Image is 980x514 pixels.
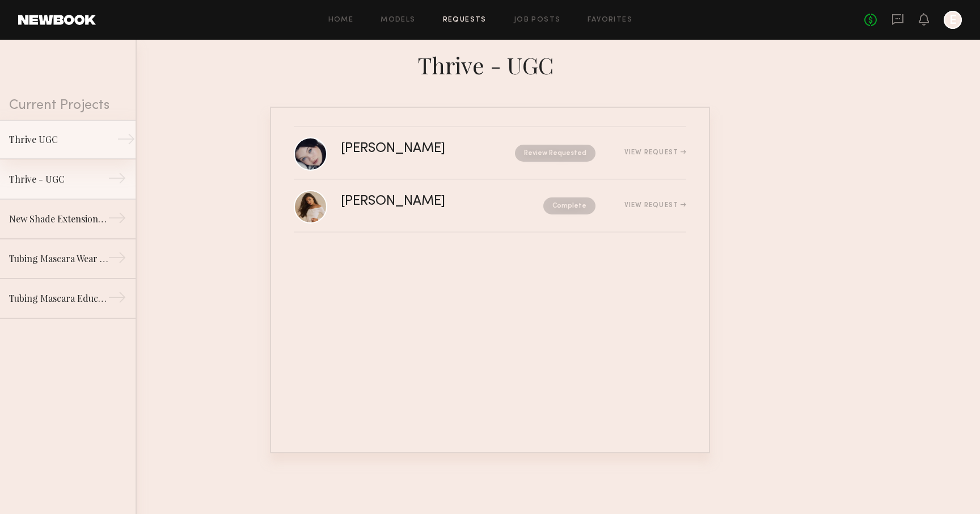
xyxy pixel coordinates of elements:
div: Tubing Mascara Wear Test [9,252,108,266]
a: Job Posts [514,16,561,24]
div: → [108,288,126,311]
a: Home [328,16,354,24]
div: New Shade Extension for Liquid Lash Mascara [9,212,108,226]
a: Models [381,16,415,24]
a: Requests [443,16,487,24]
div: → [108,169,126,192]
a: [PERSON_NAME]Review RequestedView Request [294,127,686,180]
a: Favorites [588,16,632,24]
div: View Request [624,149,686,156]
div: → [108,248,126,271]
div: → [117,130,136,153]
div: Thrive - UGC [270,49,710,79]
a: [PERSON_NAME]CompleteView Request [294,180,686,233]
nb-request-status: Review Requested [515,145,595,162]
div: [PERSON_NAME] [341,195,495,208]
div: Thrive - UGC [9,172,108,186]
div: Thrive UGC [9,133,108,146]
div: [PERSON_NAME] [341,142,480,155]
a: E [944,11,962,29]
div: Tubing Mascara Educational Video [9,292,108,305]
div: View Request [624,202,686,209]
div: → [108,209,126,231]
nb-request-status: Complete [543,197,595,214]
